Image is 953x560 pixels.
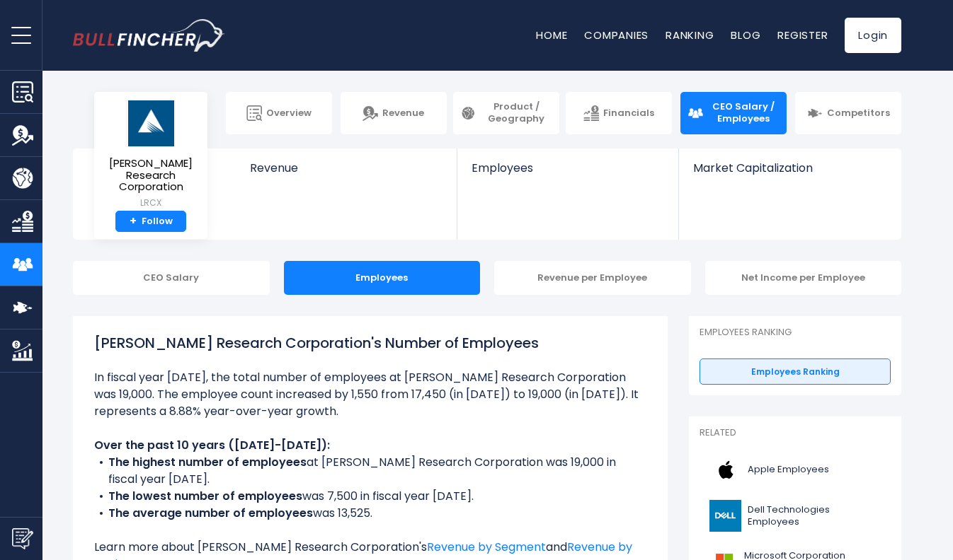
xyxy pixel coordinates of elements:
a: Employees Ranking [700,358,891,385]
b: The average number of employees [108,505,313,521]
a: Revenue by Segment [427,539,546,555]
li: was 7,500 in fiscal year [DATE]. [94,488,646,505]
li: at [PERSON_NAME] Research Corporation was 19,000 in fiscal year [DATE]. [94,454,646,488]
a: Product / Geography [453,92,559,134]
a: Login [845,18,901,53]
div: Revenue per Employee [494,261,691,295]
small: LRCX [105,197,196,209]
div: Employees [284,261,481,295]
a: Apple Employees [700,450,891,489]
b: The highest number of employees [108,454,307,470]
a: Employees [457,148,678,199]
img: AAPL logo [708,454,743,486]
span: Financials [603,107,654,119]
a: Revenue [341,92,447,134]
b: Over the past 10 years ([DATE]-[DATE]): [94,437,330,453]
span: Market Capitalization [693,161,886,175]
span: Overview [266,107,312,119]
a: Overview [226,92,332,134]
b: The lowest number of employees [108,488,302,504]
div: Net Income per Employee [705,261,902,295]
span: Revenue [382,107,424,119]
li: was 13,525. [94,505,646,522]
a: +Follow [115,211,186,233]
span: Employees [472,161,663,175]
span: Revenue [250,161,443,175]
a: Register [777,28,828,42]
strong: + [130,215,137,228]
a: Market Capitalization [679,148,900,199]
span: Dell Technologies Employees [748,504,882,528]
img: bullfincher logo [73,19,225,52]
p: Employees Ranking [700,327,891,339]
img: DELL logo [708,500,743,532]
a: Revenue [236,148,457,199]
a: Ranking [666,28,714,42]
span: [PERSON_NAME] Research Corporation [105,158,196,193]
li: In fiscal year [DATE], the total number of employees at [PERSON_NAME] Research Corporation was 19... [94,369,646,420]
p: Related [700,427,891,439]
a: Companies [584,28,649,42]
span: Product / Geography [480,101,552,125]
a: CEO Salary / Employees [680,92,787,134]
span: Competitors [827,107,890,119]
a: Home [536,28,567,42]
span: CEO Salary / Employees [707,101,780,125]
a: [PERSON_NAME] Research Corporation LRCX [105,99,197,211]
a: Financials [566,92,672,134]
a: Competitors [795,92,901,134]
a: Go to homepage [73,19,225,52]
span: Apple Employees [748,464,829,476]
a: Dell Technologies Employees [700,496,891,535]
h1: [PERSON_NAME] Research Corporation's Number of Employees [94,332,646,354]
div: CEO Salary [73,261,270,295]
a: Blog [731,28,760,42]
